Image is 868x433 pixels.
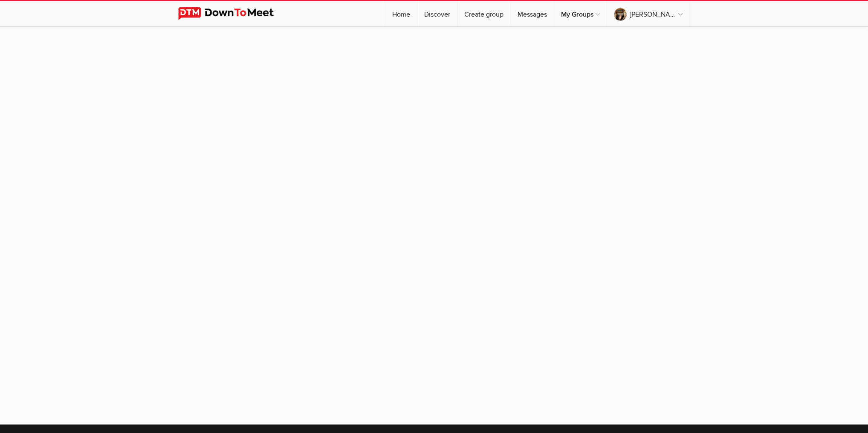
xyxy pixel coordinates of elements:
a: [PERSON_NAME] [607,1,689,26]
a: Discover [417,1,457,26]
a: Messages [511,1,554,26]
a: My Groups [554,1,607,26]
img: DownToMeet [178,7,287,20]
a: Home [385,1,417,26]
a: Create group [457,1,510,26]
